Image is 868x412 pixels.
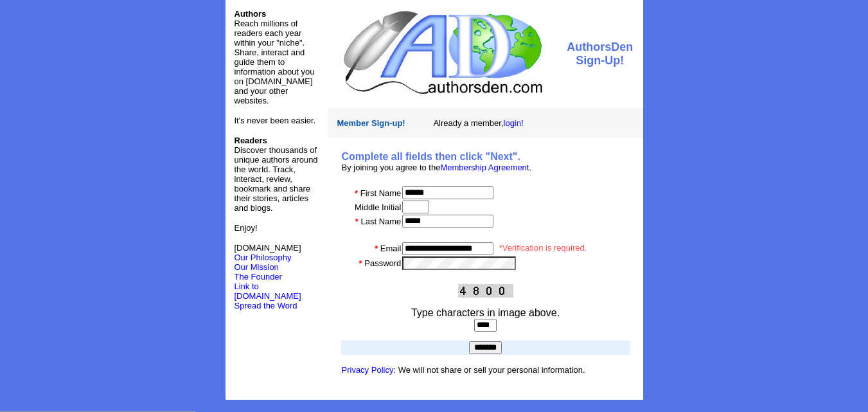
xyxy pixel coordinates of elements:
font: Authors [235,9,267,19]
img: tab_domain_overview_orange.svg [35,75,45,85]
font: Reach millions of readers each year within your "niche". Share, interact and guide them to inform... [235,19,315,105]
font: [DOMAIN_NAME] [235,243,301,262]
a: Our Philosophy [235,253,292,262]
a: Link to [DOMAIN_NAME] [235,282,301,301]
font: Already a member, [433,118,523,128]
font: Discover thousands of unique authors around the world. Track, interact, review, bookmark and shar... [235,136,318,213]
div: Domain: [DOMAIN_NAME] [33,33,141,44]
img: This Is CAPTCHA Image [458,284,513,298]
font: Member Sign-up! [337,118,405,128]
b: Readers [235,136,267,145]
font: By joining you agree to the . [342,163,532,172]
div: v 4.0.25 [36,21,63,31]
img: tab_keywords_by_traffic_grey.svg [128,75,138,85]
img: logo.jpg [341,9,544,96]
font: Last Name [360,217,401,226]
a: login! [504,118,524,128]
font: *Verification is required. [499,243,587,253]
a: Membership Agreement [440,163,529,172]
font: Middle Initial [355,202,401,212]
font: : We will not share or sell your personal information. [342,365,585,375]
a: Privacy Policy [342,365,394,375]
div: Domain Overview [49,76,115,84]
font: Type characters in image above. [411,307,560,318]
font: AuthorsDen Sign-Up! [567,40,633,67]
a: Our Mission [235,262,279,272]
a: Spread the Word [235,300,297,310]
div: Keywords by Traffic [142,76,217,84]
img: logo_orange.svg [21,21,31,31]
font: It's never been easier. [235,116,316,125]
b: Complete all fields then click "Next". [342,151,520,162]
font: First Name [360,188,402,198]
font: Password [364,258,401,268]
font: Email [380,244,402,253]
a: The Founder [235,272,282,282]
font: Spread the Word [235,301,297,310]
img: website_grey.svg [21,33,31,44]
font: Enjoy! [235,223,258,233]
